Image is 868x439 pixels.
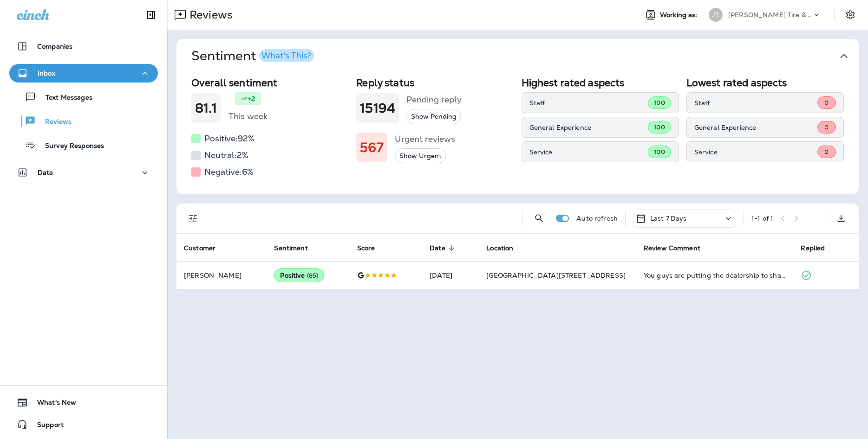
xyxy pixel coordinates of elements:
[654,99,665,107] span: 100
[357,244,375,252] span: Score
[36,94,92,102] p: Text Messages
[486,244,513,252] span: Location
[274,244,307,252] span: Sentiment
[406,92,462,107] h5: Pending reply
[274,244,320,252] span: Sentiment
[307,272,319,280] span: ( 85 )
[36,142,104,151] p: Survey Responses
[422,261,479,289] td: [DATE]
[728,11,812,19] p: [PERSON_NAME] Tire & Auto
[9,64,158,83] button: Inbox
[406,109,461,124] button: Show Pending
[654,148,665,156] span: 100
[842,6,859,23] button: Settings
[360,140,383,155] h1: 567
[9,87,158,107] button: Text Messages
[38,70,55,77] p: Inbox
[259,49,314,62] button: What's This?
[261,51,311,60] div: What's This?
[529,148,648,156] p: Service
[694,99,817,107] p: Staff
[176,73,859,194] div: SentimentWhat's This?
[191,77,349,89] h2: Overall sentiment
[9,415,158,434] button: Support
[184,244,215,252] span: Customer
[644,244,700,252] span: Review Comment
[801,244,825,252] span: Replied
[395,132,455,146] h5: Urgent reviews
[204,165,254,179] h5: Negative: 6 %
[184,209,202,228] button: Filters
[357,244,387,252] span: Score
[28,421,64,432] span: Support
[694,124,817,131] p: General Experience
[522,77,679,89] h2: Highest rated aspects
[184,244,228,252] span: Customer
[430,244,445,252] span: Date
[529,99,648,107] p: Staff
[186,8,233,22] p: Reviews
[644,244,712,252] span: Review Comment
[184,39,866,73] button: SentimentWhat's This?
[660,11,699,19] span: Working as:
[9,393,158,412] button: What's New
[9,135,158,155] button: Survey Responses
[274,268,324,282] div: Positive
[709,8,723,22] div: JT
[650,215,687,222] p: Last 7 Days
[9,111,158,131] button: Reviews
[195,101,217,116] h1: 81.1
[686,77,844,89] h2: Lowest rated aspects
[228,109,268,124] h5: This week
[395,148,446,164] button: Show Urgent
[751,215,773,222] div: 1 - 1 of 1
[184,272,259,279] p: [PERSON_NAME]
[191,48,314,64] h1: Sentiment
[204,131,255,146] h5: Positive: 92 %
[38,169,53,176] p: Data
[576,215,618,222] p: Auto refresh
[529,124,648,131] p: General Experience
[486,244,525,252] span: Location
[430,244,457,252] span: Date
[644,271,786,280] div: You guys are putting the dealership to shame! First, in addition to taking care of my auto needs ...
[824,123,829,131] span: 0
[360,101,395,116] h1: 15194
[654,123,665,131] span: 100
[530,209,548,228] button: Search Reviews
[28,399,76,410] span: What's New
[694,148,817,156] p: Service
[356,77,514,89] h2: Reply status
[9,37,158,56] button: Companies
[138,6,164,24] button: Collapse Sidebar
[248,94,255,103] p: +2
[486,271,626,280] span: [GEOGRAPHIC_DATA][STREET_ADDRESS]
[824,99,829,107] span: 0
[37,43,72,50] p: Companies
[204,148,248,163] h5: Neutral: 2 %
[9,163,158,182] button: Data
[832,209,850,228] button: Export as CSV
[36,118,72,127] p: Reviews
[824,148,829,156] span: 0
[801,244,837,252] span: Replied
